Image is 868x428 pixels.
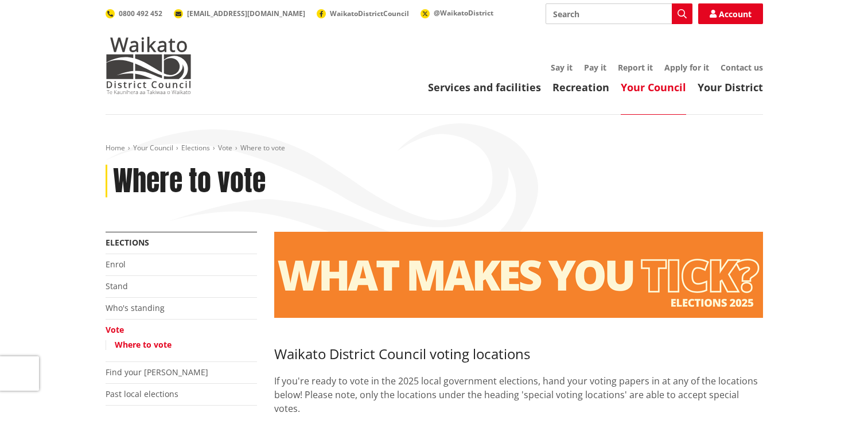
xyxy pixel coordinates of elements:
[181,143,210,153] a: Elections
[621,80,686,94] a: Your Council
[618,62,653,73] a: Report it
[274,232,763,318] img: Vote banner
[274,346,763,363] h3: Waikato District Council voting locations
[106,9,162,18] a: 0800 492 452
[106,367,208,378] a: Find your [PERSON_NAME]
[106,388,178,399] a: Past local elections
[584,62,606,73] a: Pay it
[106,37,192,94] img: Waikato District Council - Te Kaunihera aa Takiwaa o Waikato
[106,302,165,313] a: Who's standing
[106,143,125,153] a: Home
[113,165,266,198] h1: Where to vote
[240,143,285,153] span: Where to vote
[551,62,573,73] a: Say it
[317,9,409,18] a: WaikatoDistrictCouncil
[721,62,763,73] a: Contact us
[552,80,609,94] a: Recreation
[421,8,493,18] a: @WaikatoDistrict
[434,8,493,18] span: @WaikatoDistrict
[698,80,763,94] a: Your District
[119,9,162,18] span: 0800 492 452
[274,374,763,415] p: If you're ready to vote in the 2025 local government elections, hand your voting papers in at any...
[428,80,541,94] a: Services and facilities
[664,62,709,73] a: Apply for it
[174,9,305,18] a: [EMAIL_ADDRESS][DOMAIN_NAME]
[330,9,409,18] span: WaikatoDistrictCouncil
[106,281,128,291] a: Stand
[106,259,126,270] a: Enrol
[106,324,124,335] a: Vote
[115,339,172,350] a: Where to vote
[133,143,173,153] a: Your Council
[106,143,763,153] nav: breadcrumb
[187,9,305,18] span: [EMAIL_ADDRESS][DOMAIN_NAME]
[106,237,149,248] a: Elections
[218,143,232,153] a: Vote
[546,3,692,24] input: Search input
[698,3,763,24] a: Account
